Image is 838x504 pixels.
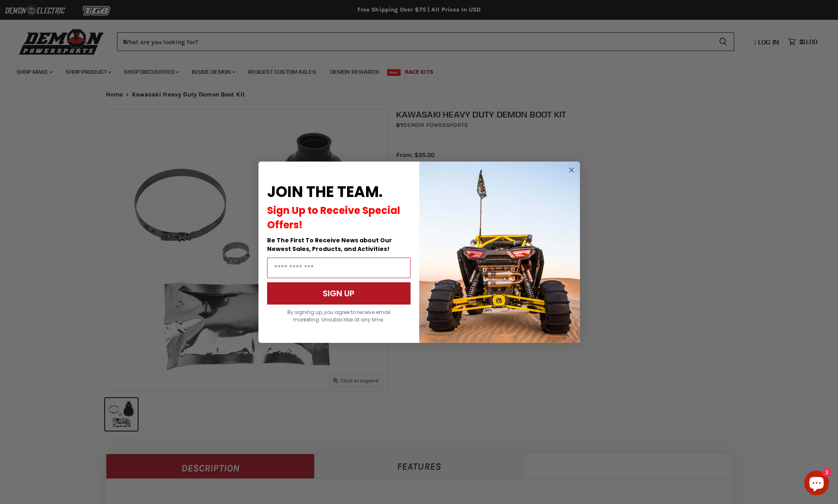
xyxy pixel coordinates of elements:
span: By signing up, you agree to receive email marketing. Unsubscribe at any time. [287,309,390,323]
span: Be The First To Receive News about Our Newest Sales, Products, and Activities! [267,236,392,253]
button: Close dialog [566,165,577,175]
button: SIGN UP [267,282,411,305]
span: JOIN THE TEAM. [267,181,383,202]
inbox-online-store-chat: Shopify online store chat [802,471,831,497]
img: a9095488-b6e7-41ba-879d-588abfab540b.jpeg [419,162,580,343]
span: Sign Up to Receive Special Offers! [267,204,400,232]
input: Email Address [267,258,411,278]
